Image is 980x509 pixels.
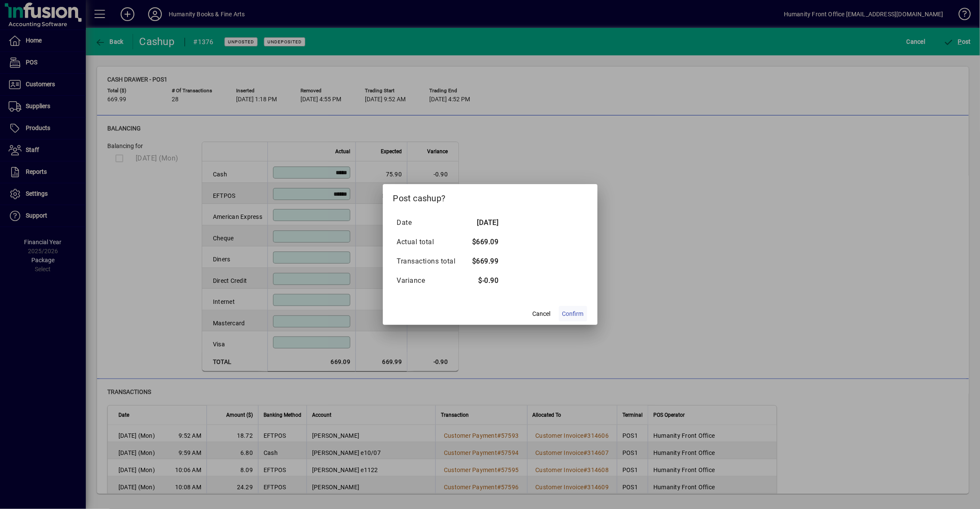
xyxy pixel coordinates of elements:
[464,251,499,271] td: $669.99
[397,251,464,271] td: Transactions total
[397,232,464,251] td: Actual total
[397,271,464,290] td: Variance
[383,184,598,209] h2: Post cashup?
[397,213,464,232] td: Date
[464,213,499,232] td: [DATE]
[562,309,584,318] span: Confirm
[464,232,499,251] td: $669.09
[533,309,551,318] span: Cancel
[528,306,555,321] button: Cancel
[559,306,587,321] button: Confirm
[464,271,499,290] td: $-0.90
